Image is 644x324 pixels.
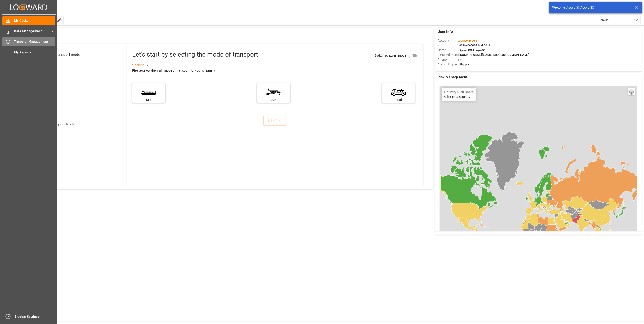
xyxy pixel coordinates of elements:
div: Click on a Country [444,90,474,99]
div: Road [384,97,413,102]
span: Name [438,48,458,52]
span: Id [438,43,458,48]
span: Account [438,38,458,43]
span: : Apoyo SC Apoyo SC [458,48,485,52]
div: Please select the main mode of transport for your shipment. [132,68,419,73]
div: See less [132,62,144,68]
div: Welcome, Apoyo SC Apoyo SC [552,5,630,10]
a: My Reports [2,48,55,57]
span: User Info [438,29,453,35]
a: My Cockpit [2,16,55,25]
span: My Reports [14,50,55,55]
div: Air [259,97,288,102]
span: Risk Management [438,75,467,80]
span: Data Management [14,29,50,34]
a: Layers [628,88,635,95]
div: Select transport mode [45,52,80,57]
span: Timeslot Management [14,39,55,44]
span: Account Type [438,62,458,67]
span: : Shipper [458,63,469,66]
h4: Country Risk Score [444,90,474,94]
span: : 0019Y000004dKyPQAU [458,44,490,47]
span: My Cockpit [14,18,55,23]
div: Sea [134,97,163,102]
button: open menu [595,16,641,24]
span: Compo Expert [459,39,477,42]
span: : [DOMAIN_NAME][EMAIL_ADDRESS][DOMAIN_NAME] [458,53,529,57]
div: Add shipping details [46,122,74,127]
span: : [458,39,477,42]
span: : — [458,58,462,61]
span: Default [599,18,609,22]
span: Email Address [438,52,458,57]
div: Let's start by selecting the mode of transport! [132,50,260,59]
button: NEXT [263,116,286,126]
span: Sidebar Settings [15,314,55,319]
a: Timeslot Management [2,37,55,46]
div: NEXT [268,118,282,123]
span: Switch to expert mode [375,54,406,57]
span: Phone [438,57,458,62]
